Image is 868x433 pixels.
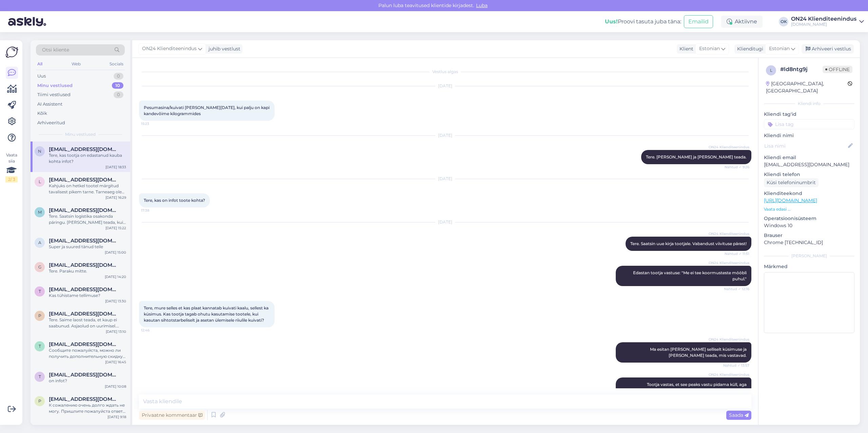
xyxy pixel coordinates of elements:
div: [PERSON_NAME] [764,253,854,259]
div: Tere, kas tootja on edastanud kauba kohta infot? [49,152,126,165]
span: Tootja vastas, et see peaks vastu pidama küll, aga [PERSON_NAME] on kuivati? [647,382,748,393]
div: Сообщите пожалуйста, можно ли получить дополнительную скидку на диван [GEOGRAPHIC_DATA] MN-405491... [49,347,126,360]
span: Pesumasina/kuivati [PERSON_NAME][DATE], kui palju on kapi kandevõime kilogrammides [144,105,271,116]
span: m [38,210,42,215]
span: mennuke85@gmail.com [49,207,119,213]
span: Estonian [769,45,790,52]
b: Uus! [605,18,618,25]
span: Tere, mure selles et kas plaat kannatab kuivati kaalu, sellest ka küsimus. Kas tootja tagab ohutu... [144,305,270,323]
button: Emailid [684,15,713,28]
div: Küsi telefoninumbrit [764,178,818,187]
span: grosselisabeth16@gmail.com [49,262,119,268]
div: 10 [112,82,123,89]
p: Kliendi telefon [764,171,854,178]
div: Arhiveeritud [37,120,65,126]
div: All [36,60,44,68]
span: Saada [729,412,749,418]
input: Lisa nimi [764,142,847,150]
span: ON24 Klienditeenindus [709,372,749,377]
div: Aktiivne [721,16,763,28]
span: Offline [823,66,852,73]
div: on infot? [49,378,126,384]
div: [DATE] 15:00 [105,250,126,255]
span: Nähtud ✓ 11:51 [724,251,749,256]
span: l [770,68,772,73]
img: Askly Logo [5,46,18,59]
span: Pavelumb@gmail.com [49,396,119,402]
div: Klienditugi [734,45,763,52]
span: Estonian [699,45,720,52]
div: [DATE] 9:18 [107,414,126,419]
div: Kliendi info [764,101,854,107]
div: Tere. Saatsin logistika osakonda päringu. [PERSON_NAME] teada, kui saabub vastus. [49,213,126,225]
a: [URL][DOMAIN_NAME] [764,197,817,203]
div: 0 [114,91,123,98]
div: 2 / 3 [5,176,18,182]
span: t [39,374,41,379]
span: ON24 Klienditeenindus [142,45,197,52]
span: toomas.raist@gmail.com [49,286,119,293]
div: Vestlus algas [139,69,751,75]
span: n [38,149,41,154]
div: [DATE] 13:30 [105,299,126,304]
span: 12:46 [141,328,166,333]
div: [DATE] 15:22 [105,225,126,231]
span: annely.karu@mail.ee [49,238,119,244]
div: [DATE] 13:10 [106,329,126,334]
span: 17:38 [141,208,166,213]
span: 15:23 [141,121,166,126]
span: Nähtud ✓ 9:26 [724,165,749,170]
span: nele.mandla@gmail.com [49,146,119,152]
p: Windows 10 [764,222,854,229]
div: Tere. Saime laost teada, et kaup ei saabunud. Asjaolud on uurimisel. Anname Teile koheselt teada,... [49,317,126,329]
div: Kas tühistame tellimuse? [49,293,126,299]
p: Märkmed [764,263,854,270]
div: [DATE] 18:33 [105,165,126,170]
span: Minu vestlused [65,131,96,137]
div: Kahjuks on hetkel tootel märgitud tavalisest pikem tarne. Tarneaeg oleks jaanuaris. Küll aga on v... [49,183,126,195]
div: [GEOGRAPHIC_DATA], [GEOGRAPHIC_DATA] [766,80,848,94]
div: Privaatne kommentaar [139,411,205,420]
div: AI Assistent [37,101,62,108]
span: ON24 Klienditeenindus [709,145,749,150]
span: Ma esitan [PERSON_NAME] selliselt küsimuse ja [PERSON_NAME] teada, mis vastavad. [650,347,748,358]
span: Edastan tootja vastuse: "Me ei tee koormusteste mööbli puhul." [633,270,748,281]
p: Kliendi email [764,154,854,161]
div: Vaata siia [5,152,18,182]
div: К сожалению очень долго ждать не могу. Пришлите пожалуйста ответ на почте [EMAIL_ADDRESS][DOMAIN_... [49,402,126,414]
span: t [39,289,41,294]
span: p [38,313,41,318]
input: Lisa tag [764,119,854,129]
p: Operatsioonisüsteem [764,215,854,222]
div: [DOMAIN_NAME] [791,22,856,27]
span: Nähtud ✓ 12:16 [724,286,749,291]
div: Proovi tasuta juba täna: [605,18,681,26]
div: [DATE] [139,132,751,138]
div: [DATE] 10:08 [105,384,126,389]
span: Nähtud ✓ 13:57 [723,363,749,368]
div: [DATE] [139,219,751,225]
span: liisa2201@gmail.com [49,177,119,183]
div: Socials [108,60,125,68]
div: Super ja suured tänud teile [49,244,126,250]
span: Tere, kas on infot toote kohta? [144,198,205,203]
div: [DATE] [139,176,751,182]
span: ON24 Klienditeenindus [709,231,749,236]
p: Brauser [764,232,854,239]
span: l [39,179,41,184]
span: Luba [474,2,490,8]
span: g [38,264,41,269]
div: Tere. Paraku mitte. [49,268,126,274]
span: Tere. [PERSON_NAME] ja [PERSON_NAME] teada. [646,154,747,159]
span: a [38,240,41,245]
div: [DATE] 14:20 [105,274,126,279]
p: Klienditeekond [764,190,854,197]
span: tiia069@gmail.com [49,372,119,378]
p: Vaata edasi ... [764,206,854,212]
span: Otsi kliente [42,46,69,53]
div: Web [70,60,82,68]
span: Tere. Saatsin uue kirja tootjale. Vabandust viivituse pärast! [630,241,747,246]
span: trulling@mail.ru [49,341,119,347]
p: Kliendi tag'id [764,111,854,118]
div: 0 [114,73,123,80]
